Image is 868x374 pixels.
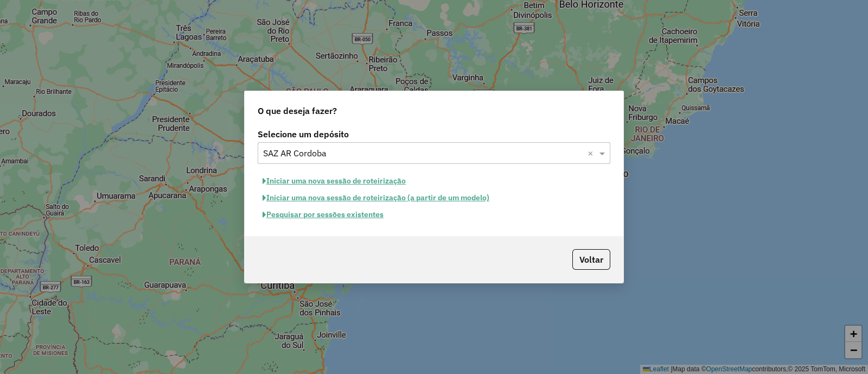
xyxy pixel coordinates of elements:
[572,249,610,270] button: Voltar
[258,189,494,206] button: Iniciar uma nova sessão de roteirização (a partir de um modelo)
[258,128,610,141] label: Selecione um depósito
[258,173,411,189] button: Iniciar uma nova sessão de roteirização
[588,147,597,160] span: Clear all
[258,104,337,117] span: O que deseja fazer?
[258,206,388,223] button: Pesquisar por sessões existentes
